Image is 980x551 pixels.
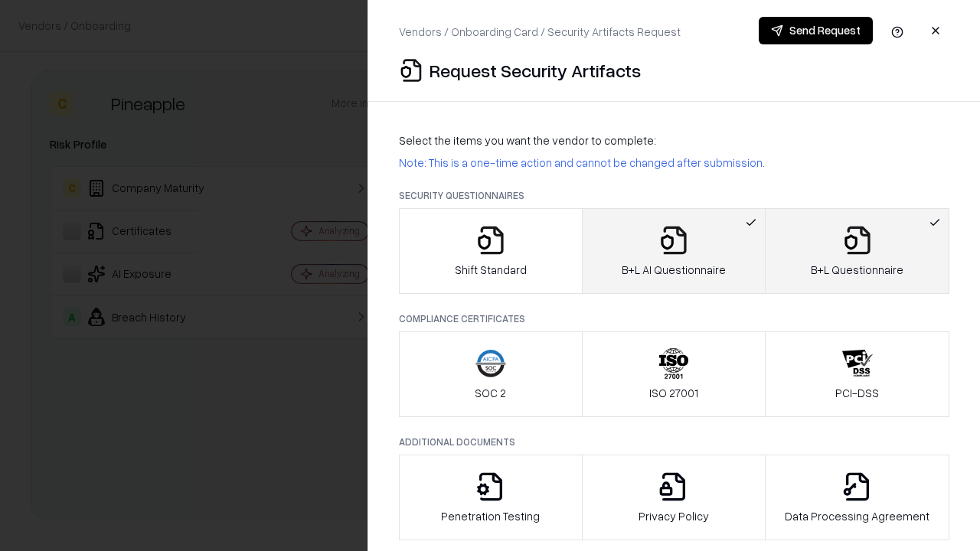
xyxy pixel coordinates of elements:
button: Send Request [759,17,873,44]
button: PCI-DSS [765,331,949,417]
button: ISO 27001 [582,331,766,417]
button: Privacy Policy [582,455,766,540]
p: Privacy Policy [639,508,709,524]
button: SOC 2 [399,331,583,417]
button: B+L Questionnaire [765,208,949,294]
p: Security Questionnaires [399,189,949,202]
p: Vendors / Onboarding Card / Security Artifacts Request [399,24,681,40]
button: Shift Standard [399,208,583,294]
button: B+L AI Questionnaire [582,208,766,294]
p: SOC 2 [475,385,506,401]
p: ISO 27001 [649,385,698,401]
button: Penetration Testing [399,455,583,540]
p: Note: This is a one-time action and cannot be changed after submission. [399,155,949,171]
p: Penetration Testing [441,508,540,524]
p: Shift Standard [455,262,527,278]
p: B+L AI Questionnaire [622,262,726,278]
p: Select the items you want the vendor to complete: [399,132,949,148]
p: Compliance Certificates [399,312,949,325]
p: PCI-DSS [835,385,879,401]
p: Data Processing Agreement [785,508,929,524]
p: Additional Documents [399,435,949,448]
p: Request Security Artifacts [430,58,641,83]
p: B+L Questionnaire [811,262,903,278]
button: Data Processing Agreement [765,455,949,540]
